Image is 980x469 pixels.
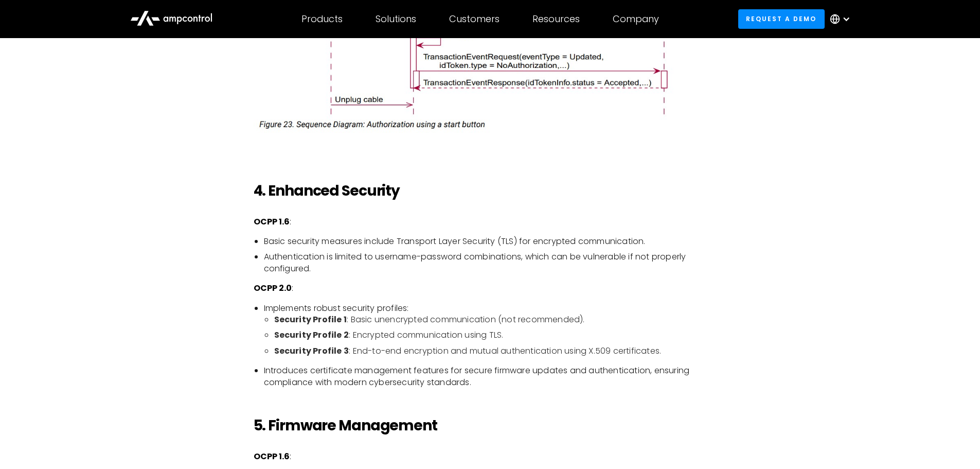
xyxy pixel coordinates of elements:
[274,314,727,325] li: : Basic unencrypted communication (not recommended).
[254,415,437,436] strong: 5. Firmware Management
[274,329,349,341] strong: Security Profile 2
[274,345,727,357] li: : End-to-end encryption and mutual authentication using X.509 certificates.
[254,283,727,294] p: :
[376,13,416,25] div: Solutions
[532,13,580,25] div: Resources
[254,451,727,462] p: :
[738,9,825,28] a: Request a demo
[264,365,727,388] li: Introduces certificate management features for secure firmware updates and authentication, ensuri...
[613,13,659,25] div: Company
[264,303,727,357] li: Implements robust security profiles:
[254,450,290,462] strong: OCPP 1.6
[274,329,727,341] li: : Encrypted communication using TLS.
[449,13,500,25] div: Customers
[274,314,347,325] strong: Security Profile 1
[301,13,343,25] div: Products
[254,216,727,228] p: :
[254,282,292,294] strong: OCPP 2.0
[264,236,727,247] li: Basic security measures include Transport Layer Security (TLS) for encrypted communication.
[254,181,400,201] strong: 4. Enhanced Security
[264,251,727,274] li: Authentication is limited to username-password combinations, which can be vulnerable if not prope...
[254,216,290,228] strong: OCPP 1.6
[274,345,349,357] strong: Security Profile 3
